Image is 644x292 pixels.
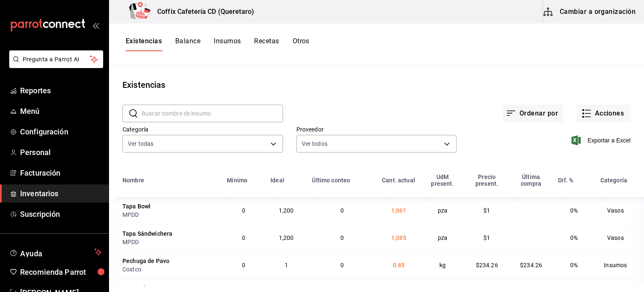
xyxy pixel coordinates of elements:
button: Exportar a Excel [573,135,631,145]
span: Inventarios [20,188,102,199]
span: 0.85 [393,262,405,268]
td: pza [421,224,465,251]
span: Menú [20,105,102,117]
span: 1,200 [279,207,294,214]
div: Cant. actual [382,177,415,184]
div: Tapa Bowl [122,202,151,210]
span: 0 [340,207,344,214]
div: Existencias [122,79,165,91]
span: 1,085 [391,234,406,241]
span: Pregunta a Parrot AI [23,55,90,64]
div: Dif. % [558,177,573,184]
div: Tapa Sándwichera [122,229,172,238]
button: Ordenar por [503,105,563,122]
span: Ayuda [20,247,91,257]
button: Recetas [254,37,279,51]
span: 0% [570,262,578,268]
div: Precio present. [470,174,504,187]
td: Vasos [595,224,644,251]
button: Existencias [126,37,162,51]
span: Recomienda Parrot [20,266,102,278]
span: 0 [242,262,245,268]
span: $234.26 [520,262,542,268]
span: $1 [483,207,490,214]
div: Última compra [514,174,548,187]
span: Suscripción [20,208,102,220]
button: open_drawer_menu [92,22,99,29]
button: Otros [293,37,309,51]
span: $234.26 [476,262,498,268]
div: UdM present. [426,174,460,187]
span: 1 [285,262,288,268]
a: Pregunta a Parrot AI [6,61,103,70]
span: 0 [242,234,245,241]
td: Vasos [595,197,644,224]
span: 0 [242,207,245,214]
button: Balance [175,37,200,51]
span: $1 [483,234,490,241]
span: Facturación [20,167,102,179]
span: 0 [340,262,344,268]
span: 0% [570,234,578,241]
button: Insumos [214,37,241,51]
div: Pechuga de Pavo [122,257,169,265]
span: Reportes [20,85,102,96]
div: Último conteo [312,177,350,184]
span: Configuración [20,126,102,137]
label: Categoría [122,126,283,132]
td: Insumos [595,251,644,279]
button: Pregunta a Parrot AI [9,50,103,68]
span: 0 [340,234,344,241]
span: 0% [570,207,578,214]
div: Ideal [270,177,284,184]
div: Mínimo [227,177,247,184]
label: Proveedor [296,126,457,132]
div: MPDD [122,210,217,219]
input: Buscar nombre de insumo [142,105,283,122]
span: 1,200 [279,234,294,241]
div: Costco [122,265,217,274]
span: Ver todas [128,139,153,148]
h3: Coffix Cafetería CD (Queretaro) [151,7,254,17]
span: 1,061 [391,207,406,214]
div: Categoría [600,177,627,184]
button: Acciones [576,105,631,122]
div: navigation tabs [126,37,309,51]
td: pza [421,197,465,224]
td: kg [421,251,465,279]
div: MPDD [122,238,217,246]
div: Nombre [122,177,144,184]
span: Personal [20,147,102,158]
span: Ver todos [302,139,327,148]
